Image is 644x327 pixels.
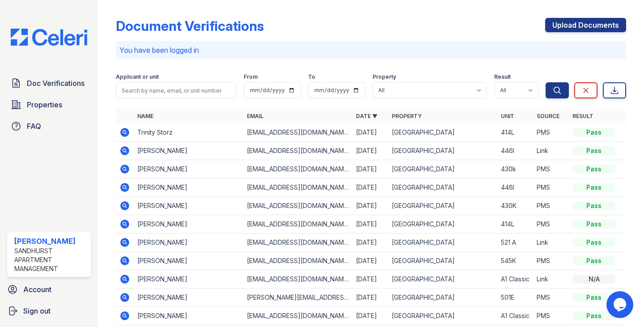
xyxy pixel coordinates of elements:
td: [GEOGRAPHIC_DATA] [388,252,497,270]
label: From [244,73,258,81]
div: Pass [572,146,615,155]
label: Property [373,73,396,81]
a: Date ▼ [356,113,377,119]
div: Pass [572,165,615,174]
p: You have been logged in [119,45,623,55]
a: Properties [7,96,91,114]
td: Trinity Storz [134,123,243,142]
div: N/A [572,275,615,284]
td: PMS [533,252,569,270]
label: To [308,73,315,81]
div: Pass [572,201,615,210]
td: [EMAIL_ADDRESS][DOMAIN_NAME] [243,215,352,234]
td: [GEOGRAPHIC_DATA] [388,234,497,252]
td: [PERSON_NAME] [134,178,243,197]
td: [EMAIL_ADDRESS][DOMAIN_NAME] [243,123,352,142]
td: [GEOGRAPHIC_DATA] [388,307,497,325]
td: [DATE] [352,270,388,289]
td: Link [533,234,569,252]
a: Sign out [4,302,94,320]
td: [PERSON_NAME] [134,197,243,215]
div: Document Verifications [116,18,264,34]
td: [GEOGRAPHIC_DATA] [388,197,497,215]
td: [PERSON_NAME] [134,160,243,178]
div: Pass [572,293,615,302]
td: [EMAIL_ADDRESS][DOMAIN_NAME] [243,142,352,160]
td: [DATE] [352,307,388,325]
td: [EMAIL_ADDRESS][DOMAIN_NAME] [243,160,352,178]
a: Unit [501,113,514,119]
span: Account [23,284,51,295]
td: 521 A [497,234,533,252]
td: [EMAIL_ADDRESS][DOMAIN_NAME] [243,234,352,252]
td: PMS [533,307,569,325]
td: 430K [497,197,533,215]
td: PMS [533,289,569,307]
td: [PERSON_NAME][EMAIL_ADDRESS][DOMAIN_NAME] [243,289,352,307]
td: [DATE] [352,252,388,270]
span: FAQ [27,121,41,132]
iframe: chat widget [606,291,635,318]
div: Pass [572,238,615,247]
td: [EMAIL_ADDRESS][DOMAIN_NAME] [243,270,352,289]
label: Applicant or unit [116,73,159,81]
td: [GEOGRAPHIC_DATA] [388,160,497,178]
td: [DATE] [352,123,388,142]
a: Property [392,113,422,119]
td: 446I [497,142,533,160]
td: [PERSON_NAME] [134,270,243,289]
td: 446I [497,178,533,197]
td: [GEOGRAPHIC_DATA] [388,123,497,142]
a: Account [4,280,94,298]
td: [PERSON_NAME] [134,289,243,307]
span: Properties [27,99,62,110]
td: PMS [533,178,569,197]
div: Pass [572,183,615,192]
td: [GEOGRAPHIC_DATA] [388,178,497,197]
div: Pass [572,311,615,320]
td: [GEOGRAPHIC_DATA] [388,215,497,234]
div: Pass [572,128,615,137]
td: Link [533,142,569,160]
a: Result [572,113,593,119]
a: Doc Verifications [7,74,91,92]
td: [PERSON_NAME] [134,234,243,252]
td: [GEOGRAPHIC_DATA] [388,289,497,307]
td: A1 Classic [497,307,533,325]
td: 414L [497,215,533,234]
input: Search by name, email, or unit number [116,82,237,98]
td: [PERSON_NAME] [134,307,243,325]
td: PMS [533,215,569,234]
td: 545K [497,252,533,270]
a: FAQ [7,117,91,135]
a: Source [537,113,559,119]
td: [PERSON_NAME] [134,215,243,234]
td: A1 Classic [497,270,533,289]
td: 501E [497,289,533,307]
a: Email [247,113,263,119]
td: 414L [497,123,533,142]
td: Link [533,270,569,289]
td: [PERSON_NAME] [134,252,243,270]
td: [GEOGRAPHIC_DATA] [388,142,497,160]
a: Name [137,113,153,119]
div: Sandhurst Apartment Management [14,246,87,273]
td: [GEOGRAPHIC_DATA] [388,270,497,289]
td: PMS [533,160,569,178]
td: [EMAIL_ADDRESS][DOMAIN_NAME] [243,252,352,270]
td: [EMAIL_ADDRESS][DOMAIN_NAME] [243,178,352,197]
td: [DATE] [352,289,388,307]
td: [PERSON_NAME] [134,142,243,160]
div: Pass [572,256,615,265]
td: PMS [533,123,569,142]
td: [DATE] [352,160,388,178]
div: [PERSON_NAME] [14,236,87,246]
label: Result [494,73,511,81]
td: [DATE] [352,197,388,215]
img: CE_Logo_Blue-a8612792a0a2168367f1c8372b55b34899dd931a85d93a1a3d3e32e68fde9ad4.png [4,29,94,46]
td: [EMAIL_ADDRESS][DOMAIN_NAME] [243,307,352,325]
div: Pass [572,220,615,229]
td: 430k [497,160,533,178]
td: [DATE] [352,178,388,197]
